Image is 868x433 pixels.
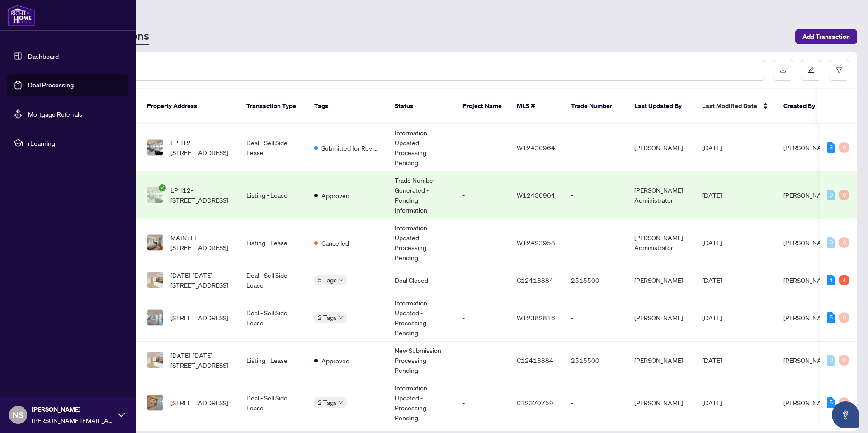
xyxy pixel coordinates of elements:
span: [PERSON_NAME] [783,276,832,284]
span: download [780,67,786,73]
img: thumbnail-img [147,235,163,250]
td: Information Updated - Processing Pending [387,219,455,266]
span: [DATE] [702,238,722,247]
td: - [564,379,627,427]
button: edit [801,60,821,81]
img: thumbnail-img [147,310,163,325]
span: [DATE] [702,314,722,322]
th: Last Updated By [627,89,695,124]
td: - [455,171,509,219]
div: 0 [827,190,835,200]
td: - [564,124,627,171]
span: W12382816 [517,314,555,322]
img: logo [7,5,35,26]
div: 5 [827,397,835,408]
span: filter [836,67,842,73]
td: Trade Number Generated - Pending Information [387,171,455,219]
span: [PERSON_NAME] [783,191,832,199]
td: [PERSON_NAME] [627,294,695,342]
img: thumbnail-img [147,272,163,288]
span: Approved [321,356,349,366]
td: [PERSON_NAME] Administrator [627,171,695,219]
td: Deal - Sell Side Lease [239,294,307,342]
th: MLS # [509,89,564,124]
td: Deal - Sell Side Lease [239,379,307,427]
div: 0 [839,190,849,200]
th: Tags [307,89,387,124]
td: Listing - Lease [239,171,307,219]
span: C12370759 [517,399,553,407]
div: 4 [827,275,835,285]
button: filter [829,60,849,81]
td: - [455,342,509,379]
td: Deal Closed [387,266,455,294]
span: [PERSON_NAME][EMAIL_ADDRESS][DOMAIN_NAME] [32,415,113,425]
span: NS [13,409,24,421]
span: [PERSON_NAME] [783,143,832,152]
span: rLearning [28,138,122,148]
span: [PERSON_NAME] [783,399,832,407]
img: thumbnail-img [147,395,163,410]
th: Created By [776,89,830,124]
div: 3 [827,142,835,153]
td: Information Updated - Processing Pending [387,379,455,427]
button: Add Transaction [795,29,857,44]
td: - [564,294,627,342]
td: - [455,124,509,171]
span: Last Modified Date [702,101,757,111]
span: [DATE] [702,399,722,407]
button: download [773,60,793,81]
td: [PERSON_NAME] [627,124,695,171]
span: edit [808,67,814,73]
div: 5 [827,312,835,323]
span: Cancelled [321,238,349,248]
span: [DATE] [702,356,722,364]
td: - [455,294,509,342]
td: 2515500 [564,266,627,294]
span: Submitted for Review [321,143,380,153]
th: Last Modified Date [695,89,776,124]
td: [PERSON_NAME] Administrator [627,219,695,266]
td: [PERSON_NAME] [627,379,695,427]
span: W12423958 [517,238,555,247]
span: [DATE] [702,276,722,284]
td: - [564,219,627,266]
span: Approved [321,190,349,200]
img: thumbnail-img [147,352,163,368]
td: - [455,219,509,266]
span: [PERSON_NAME] [783,238,832,247]
td: - [455,266,509,294]
div: 4 [839,275,849,285]
span: [STREET_ADDRESS] [170,398,228,408]
span: [DATE]-[DATE][STREET_ADDRESS] [170,270,232,290]
td: - [564,171,627,219]
span: [PERSON_NAME] [783,314,832,322]
div: 0 [839,237,849,248]
div: 0 [839,312,849,323]
span: check-circle [159,184,166,191]
span: [DATE] [702,191,722,199]
td: Deal - Sell Side Lease [239,124,307,171]
div: 0 [839,355,849,366]
span: W12430964 [517,143,555,152]
div: 0 [839,397,849,408]
div: 0 [827,237,835,248]
img: thumbnail-img [147,140,163,155]
span: down [339,278,343,282]
td: - [455,379,509,427]
a: Deal Processing [28,81,74,89]
span: [DATE]-[DATE][STREET_ADDRESS] [170,350,232,370]
span: MAIN+LL-[STREET_ADDRESS] [170,233,232,252]
span: 2 Tags [318,397,337,408]
span: LPH12-[STREET_ADDRESS] [170,138,232,157]
td: Deal - Sell Side Lease [239,266,307,294]
a: Mortgage Referrals [28,110,82,118]
span: W12430964 [517,191,555,199]
div: 0 [839,142,849,153]
th: Trade Number [564,89,627,124]
span: down [339,400,343,405]
td: Information Updated - Processing Pending [387,294,455,342]
button: Open asap [832,401,859,428]
th: Property Address [140,89,239,124]
td: Listing - Lease [239,342,307,379]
